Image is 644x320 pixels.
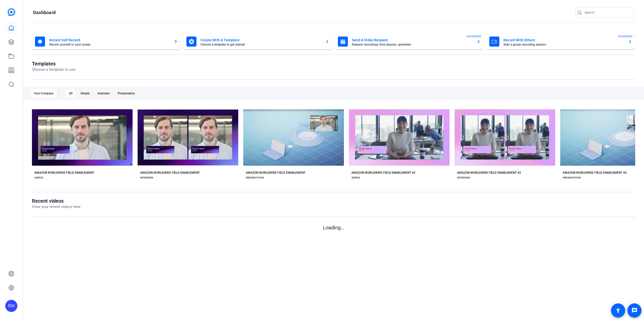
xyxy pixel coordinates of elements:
[31,89,57,97] div: Your Company
[32,224,635,231] p: Loading...
[563,176,581,180] div: PRESENTATION
[467,34,481,38] span: ENTERPRISE
[352,43,473,46] mat-card-subtitle: Request recordings from anyone, anywhere
[631,307,637,313] mat-icon: message
[615,307,621,313] mat-icon: accessibility
[34,176,43,180] div: SIMPLE
[115,89,138,97] div: Presentation
[246,171,305,175] div: AMAZON WORLDWIDE FIELD ENABLEMENT
[32,33,181,50] button: Instant Self RecordRecord yourself or your screen
[32,198,80,204] h1: Recent videos
[585,10,630,16] input: Search
[246,176,264,180] div: PRESENTATION
[32,204,80,210] p: View your recent videos here
[66,89,75,97] div: All
[77,89,93,97] div: Simple
[335,33,484,50] button: Send A Video RequestRequest recordings from anyone, anywhereENTERPRISE
[351,176,360,180] div: SIMPLE
[140,171,200,175] div: AMAZON WORLDWIDE FIELD ENABLEMENT
[200,43,321,46] mat-card-subtitle: Choose a template to get started
[352,37,473,43] mat-card-title: Send A Video Request
[140,176,153,180] div: INTERVIEW
[33,10,56,16] h1: Dashboard
[8,8,15,16] img: blue-gradient.svg
[486,33,635,50] button: Record With OthersStart a group recording sessionENTERPRISE
[457,176,470,180] div: INTERVIEW
[457,171,521,175] div: AMAZON WORLDWIDE FIELD ENABLEMENT #2
[95,89,113,97] div: Interview
[34,171,94,175] div: AMAZON WORLDWIDE FIELD ENABLEMENT
[503,37,624,43] mat-card-title: Record With Others
[49,37,170,43] mat-card-title: Instant Self Record
[32,67,75,73] p: Choose a template to use
[183,33,332,50] button: Create With A TemplateChoose a template to get started
[618,34,633,38] span: ENTERPRISE
[563,171,627,175] div: AMAZON WORLDWIDE FIELD ENABLEMENT #2
[32,61,75,67] h1: Templates
[351,171,415,175] div: AMAZON WORLDWIDE FIELD ENABLEMENT #2
[503,43,624,46] mat-card-subtitle: Start a group recording session
[5,300,17,312] div: BW
[200,37,321,43] mat-card-title: Create With A Template
[49,43,170,46] mat-card-subtitle: Record yourself or your screen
